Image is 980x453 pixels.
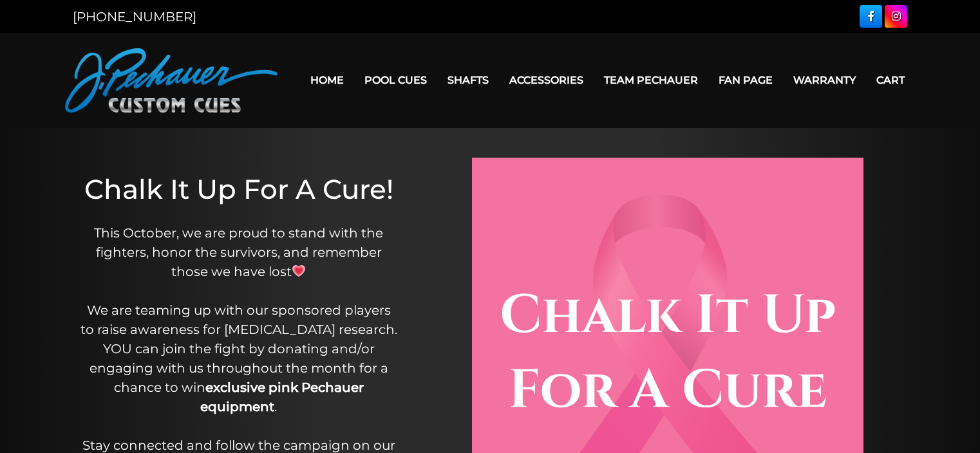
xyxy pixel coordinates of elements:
[65,48,278,113] img: Pechauer Custom Cues
[437,64,499,97] a: Shafts
[292,264,305,277] img: 💗
[708,64,783,97] a: Fan Page
[866,64,915,97] a: Cart
[80,173,397,205] h1: Chalk It Up For A Cure!
[594,64,708,97] a: Team Pechauer
[300,64,354,97] a: Home
[200,380,364,414] strong: exclusive pink Pechauer equipment
[783,64,866,97] a: Warranty
[354,64,437,97] a: Pool Cues
[73,9,196,24] a: [PHONE_NUMBER]
[499,64,594,97] a: Accessories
